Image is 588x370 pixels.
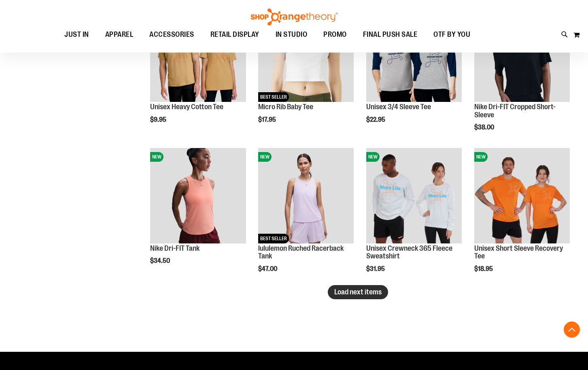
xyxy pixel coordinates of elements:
button: Back To Top [564,321,580,338]
a: Nike Dri-FIT Cropped Short-SleeveNEW [474,6,570,103]
a: Unisex 3/4 Sleeve TeeNEW [366,6,462,103]
span: FINAL PUSH SALE [363,25,418,44]
span: OTF BY YOU [433,25,470,44]
span: APPAREL [105,25,134,44]
a: lululemon Ruched Racerback TankNEWBEST SELLER [258,148,354,245]
img: Nike Dri-FIT Cropped Short-Sleeve [474,6,570,102]
div: product [470,144,574,294]
a: APPAREL [97,25,142,44]
img: Unisex Heavy Cotton Tee [150,6,246,102]
span: IN STUDIO [276,25,308,44]
span: JUST IN [64,25,89,44]
div: product [254,2,358,144]
a: ACCESSORIES [141,25,202,44]
a: Unisex 3/4 Sleeve Tee [366,103,431,111]
span: NEW [366,152,380,162]
button: Load next items [328,285,388,299]
a: JUST IN [56,25,97,44]
img: Shop Orangetheory [250,8,339,25]
img: Unisex Crewneck 365 Fleece Sweatshirt [366,148,462,243]
span: $31.95 [366,265,386,273]
span: $9.95 [150,116,168,123]
a: FINAL PUSH SALE [355,25,426,44]
span: ACCESSORIES [149,25,194,44]
span: $18.95 [474,265,494,273]
a: Unisex Short Sleeve Recovery Tee [474,244,563,260]
a: Unisex Heavy Cotton Tee [150,103,223,111]
a: Nike Dri-FIT Tank [150,244,200,252]
a: Unisex Crewneck 365 Fleece SweatshirtNEW [366,148,462,245]
a: Unisex Short Sleeve Recovery TeeNEW [474,148,570,245]
div: product [146,144,250,285]
div: product [254,144,358,294]
div: product [362,144,466,294]
span: $17.95 [258,116,277,123]
img: Micro Rib Baby Tee [258,6,354,102]
a: OTF BY YOU [425,25,478,44]
a: RETAIL DISPLAY [202,25,267,44]
span: BEST SELLER [258,92,289,102]
span: $47.00 [258,265,278,273]
span: Load next items [334,288,382,296]
img: lululemon Ruched Racerback Tank [258,148,354,243]
span: $22.95 [366,116,386,123]
span: NEW [474,152,488,162]
div: product [470,2,574,152]
span: NEW [150,152,163,162]
span: BEST SELLER [258,234,289,243]
a: PROMO [315,25,355,44]
span: RETAIL DISPLAY [210,25,259,44]
a: Nike Dri-FIT TankNEW [150,148,246,245]
a: Unisex Heavy Cotton TeeNEW [150,6,246,103]
img: Unisex Short Sleeve Recovery Tee [474,148,570,243]
a: IN STUDIO [267,25,316,44]
span: $38.00 [474,124,495,131]
div: product [146,2,250,144]
a: lululemon Ruched Racerback Tank [258,244,344,260]
span: PROMO [323,25,347,44]
a: Unisex Crewneck 365 Fleece Sweatshirt [366,244,452,260]
img: Unisex 3/4 Sleeve Tee [366,6,462,102]
span: $34.50 [150,257,171,264]
a: Micro Rib Baby TeeNEWBEST SELLER [258,6,354,103]
span: NEW [258,152,272,162]
a: Micro Rib Baby Tee [258,103,313,111]
a: Nike Dri-FIT Cropped Short-Sleeve [474,103,556,119]
div: product [362,2,466,144]
img: Nike Dri-FIT Tank [150,148,246,243]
